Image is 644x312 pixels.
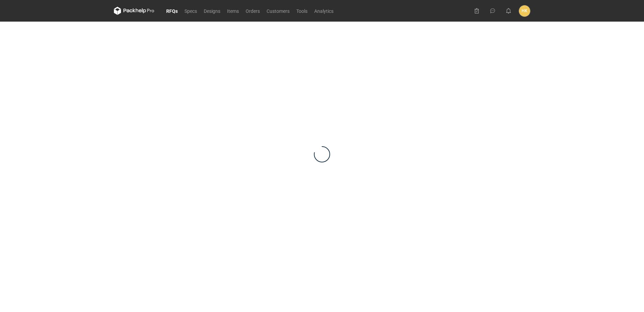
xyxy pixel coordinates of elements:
a: Items [224,7,242,15]
a: Customers [263,7,293,15]
a: RFQs [163,7,181,15]
a: Tools [293,7,311,15]
a: Analytics [311,7,337,15]
a: Designs [200,7,224,15]
svg: Packhelp Pro [114,7,154,15]
div: Hanna Kołodziej [519,5,530,17]
a: Orders [242,7,263,15]
button: HK [519,5,530,17]
a: Specs [181,7,200,15]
